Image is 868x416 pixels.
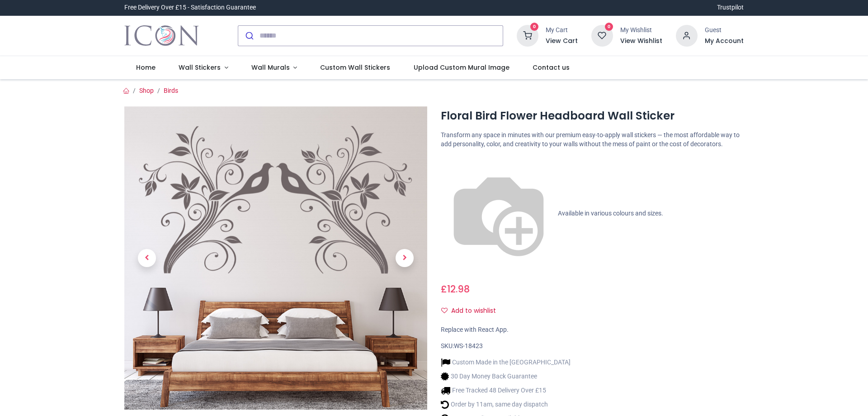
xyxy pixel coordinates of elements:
[441,131,744,148] p: Transform any space in minutes with our premium easy-to-apply wall stickers — the most affordable...
[124,152,170,364] a: Previous
[441,307,448,314] i: Add to wishlist
[441,156,557,272] img: color-wheel.png
[441,400,571,409] li: Order by 11am, same day dispatch
[179,63,221,72] span: Wall Stickers
[454,342,483,349] span: WS-18423
[558,210,663,217] span: Available in various colours and sizes.
[124,23,199,48] img: Icon Wall Stickers
[517,31,538,38] a: 0
[382,152,427,364] a: Next
[124,23,199,48] a: Logo of Icon Wall Stickers
[591,31,613,38] a: 0
[240,56,309,80] a: Wall Murals
[620,37,662,46] a: View Wishlist
[441,386,571,395] li: Free Tracked 48 Delivery Over £15
[167,56,240,80] a: Wall Stickers
[447,282,470,296] span: 12.98
[251,63,290,72] span: Wall Murals
[441,303,504,319] button: Add to wishlistAdd to wishlist
[124,106,427,410] img: Floral Bird Flower Headboard Wall Sticker
[238,26,259,46] button: Submit
[136,63,156,72] span: Home
[717,3,744,12] a: Trustpilot
[546,26,578,35] div: My Cart
[138,249,156,267] span: Previous
[441,325,744,335] div: Replace with React App.
[139,87,154,94] a: Shop
[441,342,744,351] div: SKU:
[705,37,744,46] a: My Account
[441,358,571,367] li: Custom Made in the [GEOGRAPHIC_DATA]
[396,249,414,267] span: Next
[546,37,578,46] a: View Cart
[605,23,613,31] sup: 0
[320,63,390,72] span: Custom Wall Stickers
[533,63,570,72] span: Contact us
[414,63,509,72] span: Upload Custom Mural Image
[530,23,539,31] sup: 0
[441,282,470,296] span: £
[441,372,571,381] li: 30 Day Money Back Guarantee
[620,26,662,35] div: My Wishlist
[441,108,744,124] h1: Floral Bird Flower Headboard Wall Sticker
[705,26,744,35] div: Guest
[124,3,256,12] div: Free Delivery Over £15 - Satisfaction Guarantee
[164,87,178,94] a: Birds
